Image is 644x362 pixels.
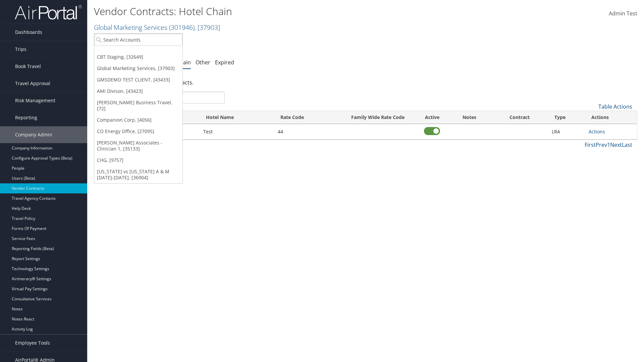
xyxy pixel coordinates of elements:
[15,58,41,75] span: Book Travel
[94,63,182,74] a: Global Marketing Services, [37903]
[94,114,182,126] a: Companion Corp, [4056]
[169,23,195,32] span: ( 301946 )
[94,34,182,46] input: Search Accounts
[94,73,637,92] div: There are contracts.
[15,75,50,92] span: Travel Approval
[94,74,182,85] a: GMSDEMO TEST CLIENT, [43433]
[15,109,37,126] span: Reporting
[610,141,622,148] a: Next
[585,141,596,148] a: First
[339,111,416,124] th: Family Wide Rate Code: activate to sort column ascending
[94,23,220,32] a: Global Marketing Services
[94,97,182,114] a: [PERSON_NAME] Business Travel, [72]
[15,335,50,351] span: Employee Tools
[596,141,607,148] a: Prev
[548,111,586,124] th: Type: activate to sort column ascending
[548,124,586,139] td: LRA
[195,23,220,32] span: , [ 37903 ]
[589,128,605,135] a: Actions
[417,111,448,124] th: Active: activate to sort column ascending
[274,124,339,139] td: 44
[448,111,491,124] th: Notes: activate to sort column ascending
[15,41,26,58] span: Trips
[15,126,52,143] span: Company Admin
[15,92,55,109] span: Risk Management
[598,103,632,110] a: Table Actions
[585,111,637,124] th: Actions
[15,24,42,41] span: Dashboards
[94,166,182,183] a: [US_STATE] vs [US_STATE] A & M [DATE]-[DATE], [36904]
[94,155,182,166] a: CHG, [9757]
[609,10,637,17] span: Admin Test
[274,111,339,124] th: Rate Code: activate to sort column ascending
[94,137,182,155] a: [PERSON_NAME] Associates - Clinician 1, [35133]
[609,3,637,24] a: Admin Test
[94,85,182,97] a: AMI Divison, [43423]
[94,4,456,18] h1: Vendor Contracts: Hotel Chain
[491,111,548,124] th: Contract: activate to sort column ascending
[607,141,610,148] a: 1
[622,141,632,148] a: Last
[200,111,274,124] th: Hotel Name: activate to sort column ascending
[200,124,274,139] td: Test
[94,126,182,137] a: CO Energy Office, [27095]
[196,59,210,66] a: Other
[94,51,182,63] a: CBT Staging, [32649]
[15,4,82,20] img: airportal-logo.png
[215,59,234,66] a: Expired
